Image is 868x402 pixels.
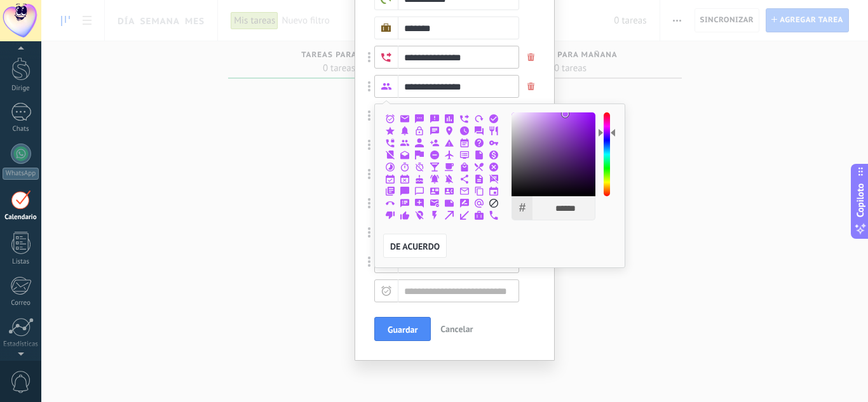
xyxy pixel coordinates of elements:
[390,241,440,252] font: DE ACUERDO
[12,124,29,133] font: Chats
[11,298,31,307] font: Correo
[519,201,526,215] font: #
[383,234,447,258] button: DE ACUERDO
[6,169,36,178] font: WhatsApp
[388,324,417,335] font: Guardar
[374,317,431,341] button: Guardar
[12,257,29,266] font: Listas
[435,317,478,341] button: Cancelar
[440,323,473,335] font: Cancelar
[854,183,866,217] font: Copiloto
[4,213,36,222] font: Calendario
[11,84,29,93] font: Dirige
